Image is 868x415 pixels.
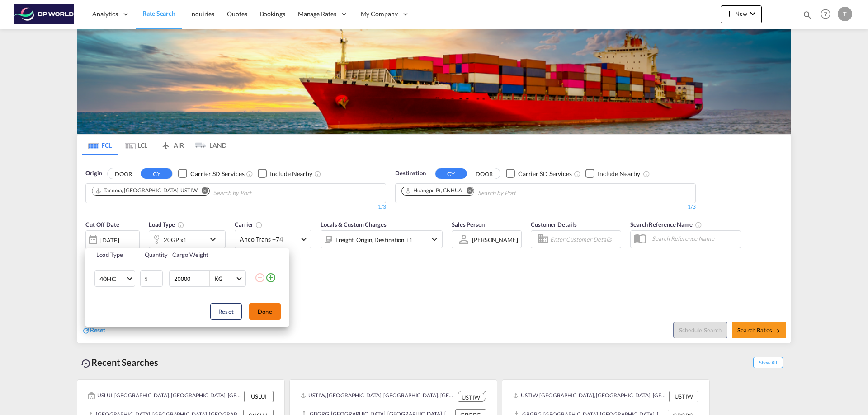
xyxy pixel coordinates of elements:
[255,272,265,283] md-icon: icon-minus-circle-outline
[94,270,135,287] md-select: Choose: 40HC
[173,271,209,286] input: Enter Weight
[139,248,167,261] th: Quantity
[140,270,163,287] input: Qty
[172,251,249,259] div: Cargo Weight
[85,248,139,261] th: Load Type
[210,303,242,320] button: Reset
[99,275,126,284] span: 40HC
[265,272,276,283] md-icon: icon-plus-circle-outline
[214,275,222,282] div: KG
[249,303,281,320] button: Done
